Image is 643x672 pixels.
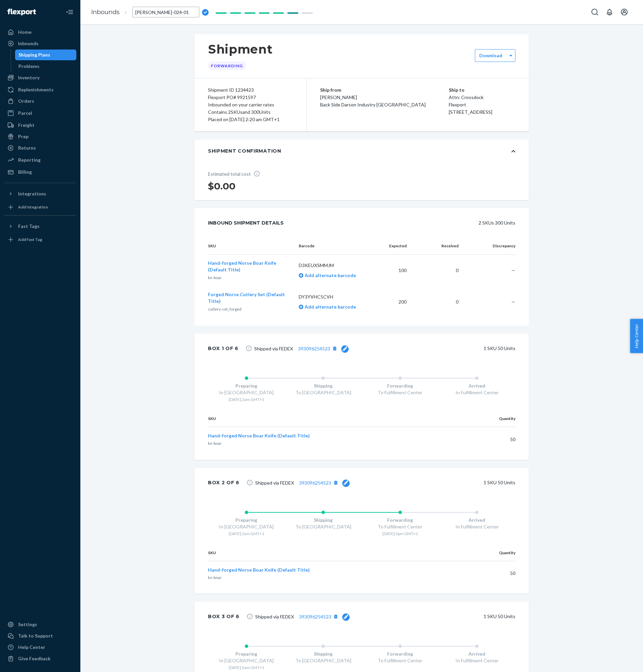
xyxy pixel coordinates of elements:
[208,432,310,439] button: Hand-forged Norse Boar Knife (Default Title)
[362,517,439,523] div: Forwarding
[299,216,515,230] div: 2 SKUs 300 Units
[18,145,36,151] div: Returns
[4,234,76,245] a: Add Fast Tag
[4,84,76,95] a: Replenishments
[18,204,48,210] div: Add Integration
[378,255,412,286] td: 100
[208,441,222,446] span: kn-boar
[449,94,515,101] p: Attn: Crossdock
[303,304,356,310] span: Add alternate barcode
[360,610,515,623] div: 1 SKU 50 Units
[208,517,285,523] div: Preparing
[208,575,222,580] span: kn-boar
[4,631,76,641] a: Talk to Support
[208,567,310,573] span: Hand-forged Norse Boar Knife (Default Title)
[208,216,284,230] div: Inbound Shipment Details
[464,238,515,255] th: Discrepancy
[208,108,293,116] div: Contains 2 SKUs and 300 Units
[511,267,515,273] span: —
[285,389,362,396] div: To [GEOGRAPHIC_DATA]
[331,612,340,621] button: [object Object]
[18,223,40,230] div: Fast Tags
[15,50,77,60] a: Shipping Plans
[208,291,288,305] button: Forged Norse Cutlery Set (Default Title)
[208,180,265,192] h1: $0.00
[412,238,463,255] th: Received
[208,275,222,280] span: kn-boar
[4,72,76,83] a: Inventory
[208,476,239,489] div: Box 2 of 6
[412,286,463,318] td: 0
[449,86,515,94] p: Ship to
[360,476,515,489] div: 1 SKU 50 Units
[208,116,293,123] div: Placed on [DATE] 2:20 am GMT+1
[18,169,32,175] div: Billing
[18,86,54,93] div: Replenishments
[18,110,32,116] div: Parcel
[4,120,76,131] a: Freight
[362,651,439,657] div: Forwarding
[331,478,340,487] button: [object Object]
[4,143,76,153] a: Returns
[439,523,516,530] div: In Fulfillment Center
[208,523,285,530] div: In [GEOGRAPHIC_DATA]
[255,612,350,621] span: Shipped via FEDEX
[208,307,241,312] span: cutlery-set_forged
[285,517,362,523] div: Shipping
[285,383,362,389] div: Shipping
[208,410,463,427] th: SKU
[412,255,463,286] td: 0
[208,170,265,177] p: Estimated total cost
[362,389,439,396] div: To Fulfillment Center
[4,167,76,177] a: Billing
[439,383,516,389] div: Arrived
[4,96,76,106] a: Orders
[4,131,76,142] a: Prep
[4,155,76,165] a: Reporting
[298,346,330,351] a: 393096254523
[208,651,285,657] div: Preparing
[362,383,439,389] div: Forwarding
[18,633,53,639] div: Talk to Support
[91,8,120,16] a: Inbounds
[449,101,515,108] p: Flexport
[255,478,350,487] span: Shipped via FEDEX
[439,651,516,657] div: Arrived
[63,5,76,19] button: Close Navigation
[285,651,362,657] div: Shipping
[320,94,426,107] span: [PERSON_NAME] Back Side Darson Industry [GEOGRAPHIC_DATA]
[18,52,50,58] div: Shipping Plans
[299,614,331,619] a: 393096254523
[208,62,246,70] div: Forwarding
[18,655,51,662] div: Give Feedback
[285,523,362,530] div: To [GEOGRAPHIC_DATA]
[362,531,439,536] div: [DATE] 3pm GMT+1
[4,188,76,199] button: Integrations
[4,221,76,232] button: Fast Tags
[4,653,76,664] button: Give Feedback
[208,567,310,573] button: Hand-forged Norse Boar Knife (Default Title)
[18,122,34,129] div: Freight
[330,344,339,353] button: [object Object]
[299,262,373,269] p: D3KEUXSMMJM
[208,148,281,154] div: Shipment Confirmation
[208,260,288,273] button: Hand-forged Norse Boar Knife (Default Title)
[86,1,214,23] ol: breadcrumbs
[7,9,36,15] img: Flexport logo
[208,665,285,670] div: [DATE] 2am GMT+1
[18,157,41,163] div: Reporting
[4,619,76,630] a: Settings
[208,544,463,561] th: SKU
[378,286,412,318] td: 200
[4,108,76,118] a: Parcel
[378,238,412,255] th: Expected
[299,272,356,278] a: Add alternate barcode
[439,517,516,523] div: Arrived
[208,383,285,389] div: Preparing
[208,342,238,355] div: Box 1 of 6
[18,133,28,140] div: Prep
[303,272,356,278] span: Add alternate barcode
[208,610,239,623] div: Box 3 of 6
[208,101,293,108] div: Inbounded on your carrier rates
[18,237,42,242] div: Add Fast Tag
